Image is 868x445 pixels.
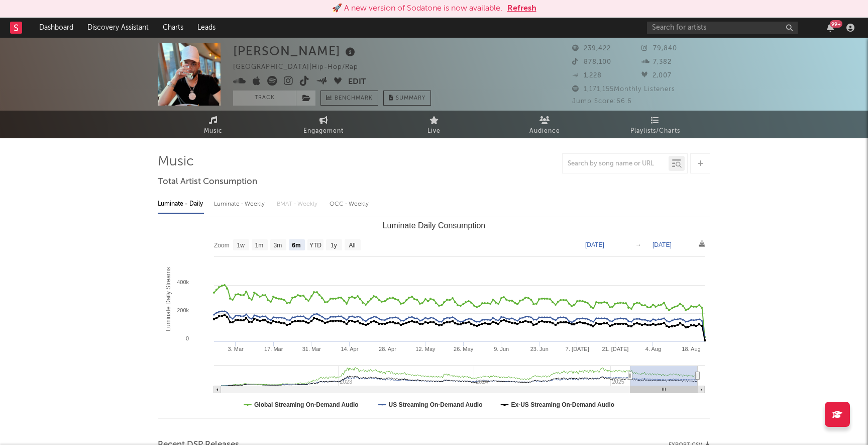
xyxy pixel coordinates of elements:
span: Benchmark [335,93,373,105]
div: [PERSON_NAME] [233,43,358,59]
text: [DATE] [585,241,604,248]
text: 3m [274,242,282,249]
span: 7,382 [641,59,672,65]
div: 🚀 A new version of Sodatone is now available. [332,3,502,15]
a: Benchmark [320,91,378,106]
div: 99 + [830,20,842,28]
button: Track [233,91,296,106]
div: [GEOGRAPHIC_DATA] | Hip-Hop/Rap [233,61,370,73]
button: Summary [383,91,431,106]
text: All [349,242,355,249]
text: Zoom [214,242,230,249]
text: 200k [177,307,189,313]
div: Luminate - Weekly [214,196,267,213]
text: Ex-US Streaming On-Demand Audio [511,401,615,408]
text: 4. Aug [645,346,661,352]
span: Music [204,125,223,137]
text: YTD [309,242,321,249]
span: 878,100 [572,59,611,65]
text: 3. Mar [228,346,244,352]
text: 12. May [415,346,436,352]
button: Refresh [507,3,536,15]
input: Search for artists [647,22,798,34]
text: 9. Jun [494,346,509,352]
button: Edit [348,76,366,88]
text: 21. [DATE] [602,346,628,352]
text: 1m [255,242,264,249]
text: 400k [177,279,189,285]
span: 1,171,155 Monthly Listeners [572,86,675,93]
text: 23. Jun [530,346,549,352]
text: 26. May [454,346,474,352]
a: Playlists/Charts [600,111,710,138]
a: Live [379,111,489,138]
span: Playlists/Charts [630,125,680,137]
text: 7. [DATE] [566,346,589,352]
text: Global Streaming On-Demand Audio [254,401,359,408]
svg: Luminate Daily Consumption [158,217,710,418]
text: 1y [331,242,337,249]
a: Engagement [268,111,379,138]
text: [DATE] [653,241,672,248]
input: Search by song name or URL [563,160,669,168]
span: 239,422 [572,45,611,52]
text: 18. Aug [682,346,700,352]
div: Luminate - Daily [158,196,204,213]
text: Luminate Daily Streams [165,267,172,331]
a: Audience [489,111,600,138]
span: Summary [396,96,425,101]
text: → [635,241,641,248]
text: 6m [292,242,300,249]
text: 1w [237,242,245,249]
text: 0 [186,335,189,341]
a: Music [158,111,268,138]
span: 1,228 [572,72,602,79]
text: 31. Mar [302,346,321,352]
span: Audience [529,125,560,137]
text: Luminate Daily Consumption [383,221,486,230]
text: 14. Apr [341,346,358,352]
a: Dashboard [32,18,80,38]
a: Charts [156,18,190,38]
div: OCC - Weekly [330,196,370,213]
span: Live [427,125,441,137]
span: 79,840 [641,45,677,52]
button: 99+ [827,24,834,32]
a: Leads [190,18,223,38]
text: 17. Mar [264,346,283,352]
span: Total Artist Consumption [158,176,257,188]
text: US Streaming On-Demand Audio [389,401,483,408]
span: 2,007 [641,72,672,79]
span: Jump Score: 66.6 [572,98,632,105]
a: Discovery Assistant [80,18,156,38]
span: Engagement [303,125,344,137]
text: 28. Apr [379,346,396,352]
